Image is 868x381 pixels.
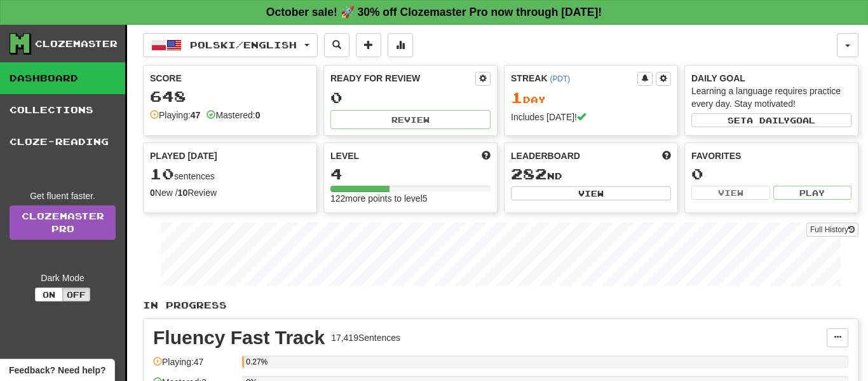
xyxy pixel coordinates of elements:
button: Seta dailygoal [691,113,851,127]
span: Played [DATE] [150,149,217,162]
span: Polski / English [190,39,297,50]
span: 1 [511,88,523,106]
button: Full History [806,223,858,237]
span: 282 [511,165,547,183]
div: nd [511,166,671,183]
a: (PDT) [550,74,570,83]
button: More stats [388,33,413,57]
div: Score [150,72,310,85]
div: 122 more points to level 5 [330,192,491,205]
button: Play [773,186,852,200]
button: View [511,186,671,200]
span: Leaderboard [511,149,580,162]
span: a daily [747,116,790,125]
button: Search sentences [324,33,349,57]
div: Playing: [150,109,200,121]
span: This week in points, UTC [662,149,671,162]
div: 648 [150,88,310,104]
div: Playing: 47 [153,356,236,377]
button: Polski/English [143,33,318,57]
div: Fluency Fast Track [153,328,325,347]
div: Mastered: [207,109,260,121]
div: Dark Mode [10,272,116,284]
span: Score more points to level up [482,149,491,162]
div: Day [511,90,671,106]
div: Favorites [691,149,851,162]
div: Clozemaster [35,38,118,50]
a: ClozemasterPro [10,205,116,240]
p: In Progress [143,299,858,312]
strong: 0 [255,110,261,120]
button: Review [330,110,491,129]
strong: October sale! 🚀 30% off Clozemaster Pro now through [DATE]! [266,6,602,18]
div: 0 [330,90,491,106]
div: Includes [DATE]! [511,111,671,123]
button: Add sentence to collection [356,33,381,57]
div: sentences [150,166,310,183]
div: 0 [691,166,851,182]
strong: 0 [150,188,155,198]
div: New / Review [150,186,310,199]
div: Get fluent faster. [10,190,116,202]
div: Daily Goal [691,72,851,85]
strong: 47 [191,110,201,120]
div: 4 [330,166,491,182]
span: Open feedback widget [9,364,105,377]
span: Level [330,149,359,162]
span: 10 [150,165,174,183]
div: 17,419 Sentences [331,331,400,344]
button: Off [62,287,90,301]
strong: 10 [178,188,188,198]
div: Streak [511,72,637,85]
button: View [691,186,770,200]
button: On [35,287,63,301]
div: Ready for Review [330,72,475,85]
div: Learning a language requires practice every day. Stay motivated! [691,85,851,110]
